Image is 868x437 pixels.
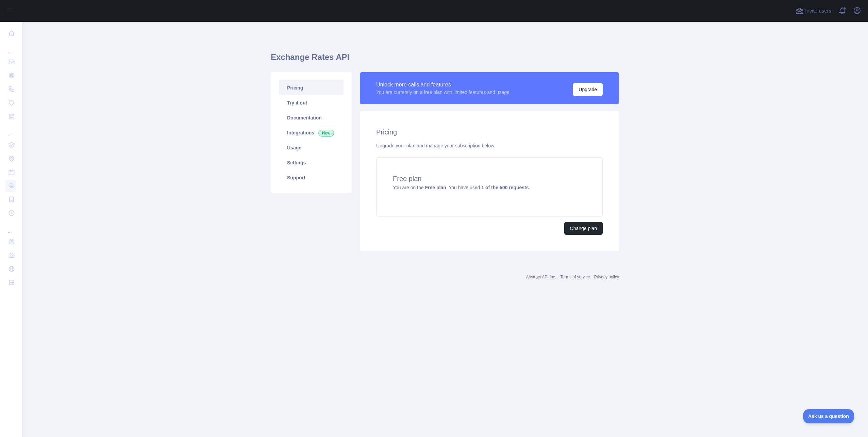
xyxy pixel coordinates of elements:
button: Upgrade [573,83,603,96]
a: Abstract API Inc. [526,275,556,279]
div: Upgrade your plan and manage your subscription below. [376,142,603,149]
strong: Free plan [425,185,446,190]
span: You are on the . You have used . [393,185,530,190]
a: Privacy policy [594,275,619,279]
span: New [318,130,334,136]
a: Usage [279,140,344,155]
div: You are currently on a free plan with limited features and usage [376,89,510,96]
a: Try it out [279,95,344,110]
div: Unlock more calls and features [376,81,510,89]
button: Invite users [794,5,833,16]
a: Documentation [279,110,344,125]
strong: 1 of the 500 requests [481,185,529,190]
h4: Free plan [393,174,586,183]
a: Integrations New [279,125,344,140]
div: ... [5,124,16,137]
a: Settings [279,155,344,170]
div: ... [5,41,16,54]
h1: Exchange Rates API [271,52,619,68]
iframe: Toggle Customer Support [803,409,854,423]
button: Change plan [564,222,603,235]
div: ... [5,221,16,234]
a: Pricing [279,80,344,95]
a: Support [279,170,344,185]
a: Terms of service [560,275,590,279]
h2: Pricing [376,127,603,137]
span: Invite users [805,7,831,15]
